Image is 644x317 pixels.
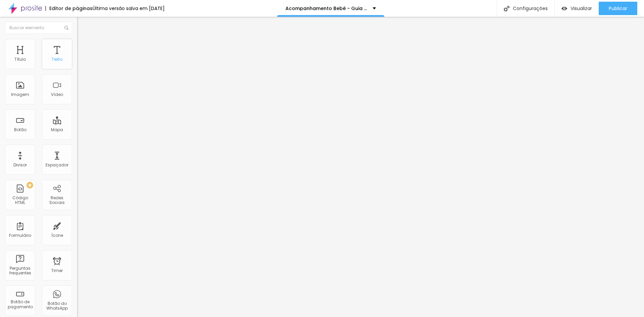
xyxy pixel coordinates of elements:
div: Botão [14,127,26,132]
button: Publicar [599,2,637,15]
img: Icone [64,26,68,30]
div: Texto [52,57,62,62]
button: Visualizar [555,2,599,15]
img: Icone [504,6,509,11]
p: Acompanhamento Bebê - Guia de Investimento Fotográfico [285,6,368,11]
div: Timer [51,268,63,273]
div: Espaçador [46,163,68,167]
div: Ícone [51,233,63,238]
div: Redes Sociais [44,196,70,205]
div: Divisor [13,163,27,167]
span: Publicar [609,6,627,11]
iframe: Editor [77,17,644,317]
div: Vídeo [51,92,63,97]
div: Imagem [11,92,29,97]
div: Editor de páginas [45,6,93,11]
div: Mapa [51,127,63,132]
div: Última versão salva em [DATE] [93,6,165,11]
div: Formulário [9,233,31,238]
span: Visualizar [571,6,592,11]
div: Perguntas frequentes [7,266,33,276]
div: Botão do WhatsApp [44,301,70,311]
div: Título [14,57,26,62]
div: Código HTML [7,196,33,205]
img: view-1.svg [561,6,567,11]
input: Buscar elemento [5,22,72,34]
div: Botão de pagamento [7,300,33,309]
